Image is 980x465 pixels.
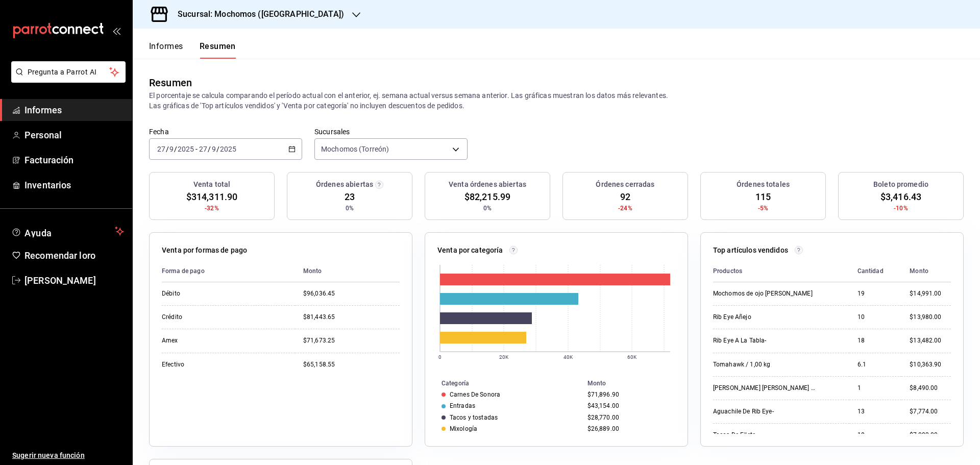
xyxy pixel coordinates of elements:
[24,155,73,165] font: Facturación
[449,180,526,188] font: Venta órdenes abiertas
[149,41,183,51] font: Informes
[162,313,182,321] font: Crédito
[587,425,619,432] font: $26,889.00
[316,180,373,188] font: Órdenes abiertas
[149,41,236,59] div: pestañas de navegación
[857,290,865,297] font: 19
[713,313,751,321] font: Rib Eye Añejo
[193,180,230,188] font: Venta total
[563,354,573,360] text: 40K
[483,205,492,212] font: 0%
[880,191,921,202] font: $3,416.43
[303,267,322,275] font: Monto
[438,354,442,360] text: 0
[303,290,335,297] font: $96,036.45
[112,27,120,35] button: abrir_cajón_menú
[587,380,606,387] font: Monto
[162,361,184,368] font: Efectivo
[857,431,865,438] font: 18
[437,246,503,254] font: Venta por categoría
[910,313,941,321] font: $13,980.00
[24,130,62,140] font: Personal
[857,361,866,368] font: 6.1
[450,402,475,409] font: Entradas
[24,105,62,115] font: Informes
[737,180,790,188] font: Órdenes totales
[346,205,354,212] font: 0%
[216,145,219,153] font: /
[219,145,237,153] input: ----
[910,290,941,297] font: $14,991.00
[587,391,619,398] font: $71,896.90
[7,74,126,85] a: Pregunta a Parrot AI
[620,191,630,202] font: 92
[162,246,247,254] font: Venta por formas de pago
[162,337,178,344] font: Amex
[713,361,770,368] font: Tomahawk / 1,00 kg
[587,402,619,409] font: $43,154.00
[24,275,96,286] font: [PERSON_NAME]
[149,77,192,89] font: Resumen
[162,267,205,275] font: Forma de pago
[149,91,668,100] font: El porcentaje se calcula comparando el período actual con el anterior, ej. semana actual versus s...
[618,205,632,212] font: -24%
[857,313,865,321] font: 10
[910,267,928,275] font: Monto
[169,145,174,153] input: --
[910,384,938,391] font: $8,490.00
[195,145,198,153] font: -
[200,41,236,51] font: Resumen
[713,246,788,254] font: Top artículos vendidos
[627,354,637,360] text: 60K
[314,127,350,135] font: Sucursales
[713,431,757,438] font: Tacos De Filete-
[450,391,500,398] font: Carnes De Sonora
[211,145,216,153] input: --
[208,145,211,153] font: /
[713,290,813,297] font: Mochomos de ojo [PERSON_NAME]
[857,337,865,344] font: 18
[174,145,177,153] font: /
[873,180,928,188] font: Boleto promedio
[910,337,941,344] font: $13,482.00
[157,145,166,153] input: --
[857,267,884,275] font: Cantidad
[713,337,766,344] font: Rib Eye A La Tabla-
[24,228,52,238] font: Ayuda
[149,102,464,110] font: Las gráficas de 'Top artículos vendidos' y 'Venta por categoría' no incluyen descuentos de pedidos.
[758,205,768,212] font: -5%
[166,145,169,153] font: /
[303,361,335,368] font: $65,158.55
[713,267,742,275] font: Productos
[24,250,95,261] font: Recomendar loro
[205,205,219,212] font: -32%
[857,408,865,415] font: 13
[596,180,654,188] font: Órdenes cerradas
[713,408,774,415] font: Aguachile De Rib Eye-
[162,290,180,297] font: Débito
[894,205,908,212] font: -10%
[910,408,938,415] font: $7,774.00
[464,191,510,202] font: $82,215.99
[442,380,469,387] font: Categoría
[345,191,355,202] font: 23
[178,9,344,19] font: Sucursal: Mochomos ([GEOGRAPHIC_DATA])
[450,425,477,432] font: Mixología
[755,191,771,202] font: 115
[186,191,237,202] font: $314,311.90
[910,361,941,368] font: $10,363.90
[910,431,938,438] font: $7,002.00
[24,180,71,190] font: Inventarios
[499,354,509,360] text: 20K
[28,68,97,76] font: Pregunta a Parrot AI
[177,145,194,153] input: ----
[857,384,861,391] font: 1
[12,451,85,459] font: Sugerir nueva función
[321,145,389,153] font: Mochomos (Torreón)
[587,414,619,421] font: $28,770.00
[303,337,335,344] font: $71,673.25
[450,414,498,421] font: Tacos y tostadas
[303,313,335,321] font: $81,443.65
[199,145,208,153] input: --
[713,384,884,391] font: [PERSON_NAME] [PERSON_NAME] [PERSON_NAME] 5 750 Ml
